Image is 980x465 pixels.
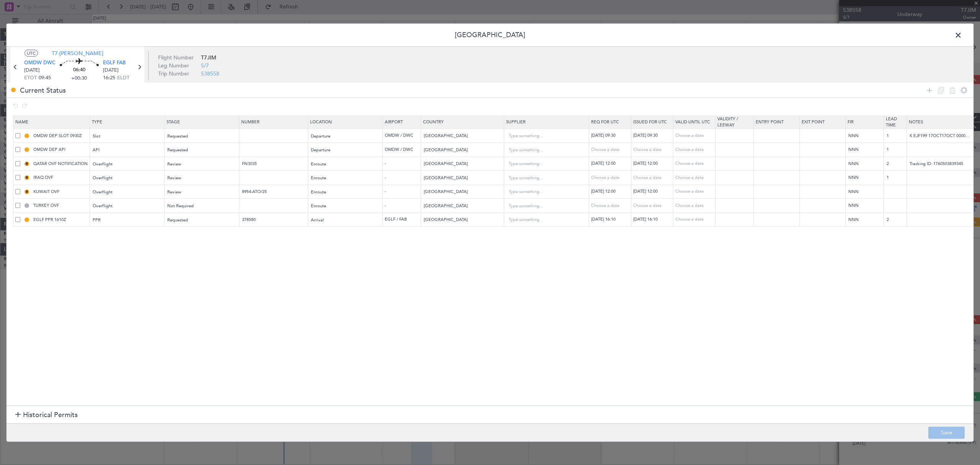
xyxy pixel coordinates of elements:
[886,116,897,128] span: Lead Time
[848,119,854,125] span: Fir
[848,188,884,195] input: NNN
[848,133,884,139] input: NNN
[7,24,973,47] header: [GEOGRAPHIC_DATA]
[909,119,923,125] span: Notes
[848,202,884,209] input: NNN
[848,216,884,223] input: NNN
[848,174,884,181] input: NNN
[848,146,884,153] input: NNN
[848,160,884,167] input: NNN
